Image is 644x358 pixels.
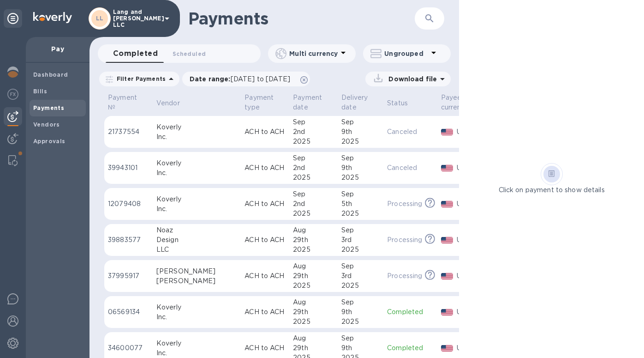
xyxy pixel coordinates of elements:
[441,201,453,207] img: USD
[293,93,334,112] span: Payment date
[231,75,290,83] span: [DATE] to [DATE]
[293,117,334,127] div: Sep
[289,49,338,58] p: Multi currency
[156,168,237,178] div: Inc.
[113,47,158,60] span: Completed
[293,93,322,112] p: Payment date
[293,317,334,327] div: 2025
[33,138,66,145] b: Approvals
[387,98,420,108] span: Status
[108,307,149,317] p: 06569134
[293,281,334,291] div: 2025
[387,163,433,173] p: Canceled
[341,153,380,163] div: Sep
[173,49,206,59] span: Scheduled
[457,343,480,353] p: USD
[156,194,237,204] div: Koverly
[156,98,192,108] span: Vendor
[441,273,453,279] img: USD
[244,93,286,112] span: Payment type
[441,129,453,135] img: USD
[441,237,453,243] img: USD
[293,127,334,137] div: 2nd
[457,307,480,317] p: USD
[108,163,149,173] p: 39943101
[457,199,480,209] p: USD
[341,245,380,255] div: 2025
[341,209,380,218] div: 2025
[341,271,380,281] div: 3rd
[293,297,334,307] div: Aug
[108,271,149,281] p: 37995917
[341,281,380,291] div: 2025
[244,127,286,137] p: ACH to ACH
[341,317,380,327] div: 2025
[441,345,453,352] img: USD
[341,199,380,209] div: 5th
[244,271,286,281] p: ACH to ACH
[341,189,380,199] div: Sep
[341,343,380,353] div: 9th
[244,93,274,112] p: Payment type
[293,261,334,271] div: Aug
[341,93,380,112] span: Delivery date
[387,127,433,137] p: Canceled
[156,122,237,132] div: Koverly
[293,225,334,235] div: Aug
[341,117,380,127] div: Sep
[457,127,480,137] p: USD
[341,307,380,317] div: 9th
[341,261,380,271] div: Sep
[156,225,237,235] div: Noaz
[156,235,237,245] div: Design
[293,209,334,218] div: 2025
[293,199,334,209] div: 2nd
[188,9,393,28] h1: Payments
[341,235,380,245] div: 3rd
[96,15,104,22] b: LL
[33,88,47,95] b: Bills
[341,163,380,173] div: 9th
[244,343,286,353] p: ACH to ACH
[293,307,334,317] div: 29th
[293,163,334,173] div: 2nd
[341,93,368,112] p: Delivery date
[108,235,149,245] p: 39883577
[384,49,428,58] p: Ungrouped
[385,74,437,84] p: Download file
[156,132,237,142] div: Inc.
[387,98,408,108] p: Status
[108,93,149,112] span: Payment №
[244,163,286,173] p: ACH to ACH
[341,334,380,343] div: Sep
[499,185,605,195] p: Click on payment to show details
[108,343,149,353] p: 34600077
[293,173,334,182] div: 2025
[113,9,159,28] p: Lang and [PERSON_NAME] LLC
[190,74,295,84] p: Date range :
[156,267,237,276] div: [PERSON_NAME]
[244,307,286,317] p: ACH to ACH
[457,271,480,281] p: USD
[387,307,433,317] p: Completed
[293,189,334,199] div: Sep
[244,199,286,209] p: ACH to ACH
[457,235,480,245] p: USD
[387,199,422,209] p: Processing
[387,235,422,245] p: Processing
[4,9,22,28] div: Unpin categories
[341,137,380,146] div: 2025
[244,235,286,245] p: ACH to ACH
[108,93,137,112] p: Payment №
[341,225,380,235] div: Sep
[441,165,453,171] img: USD
[182,72,310,86] div: Date range:[DATE] to [DATE]
[441,93,481,112] span: Payee currency
[7,89,18,100] img: Foreign exchange
[33,71,68,78] b: Dashboard
[156,276,237,286] div: [PERSON_NAME]
[293,235,334,245] div: 29th
[441,309,453,316] img: USD
[156,245,237,255] div: LLC
[156,348,237,358] div: Inc.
